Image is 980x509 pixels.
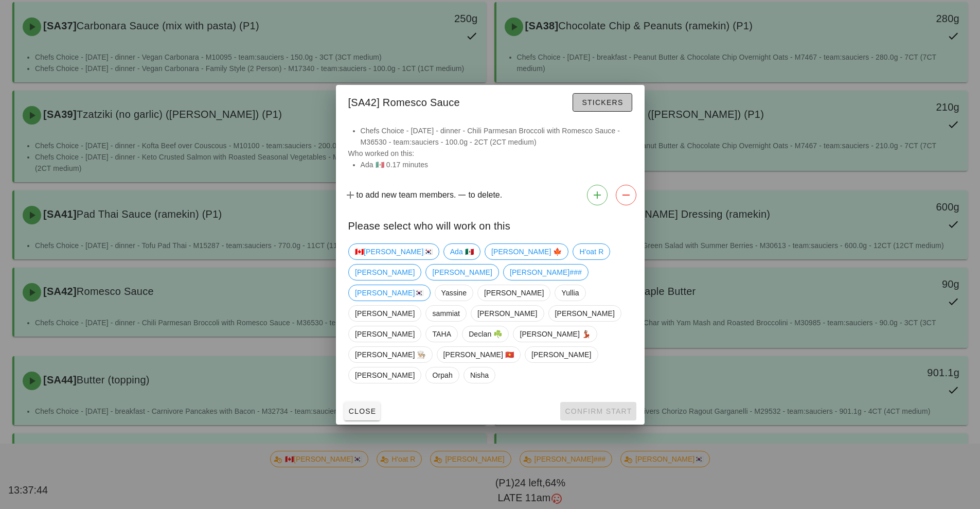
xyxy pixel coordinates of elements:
[361,159,632,170] li: Ada 🇲🇽 0.17 minutes
[450,244,473,259] span: Ada 🇲🇽
[355,367,415,383] span: [PERSON_NAME]
[443,347,514,362] span: [PERSON_NAME] 🇻🇳
[477,306,537,321] span: [PERSON_NAME]
[579,244,603,259] span: H'oat R
[361,125,632,148] li: Chefs Choice - [DATE] - dinner - Chili Parmesan Broccoli with Romesco Sauce - M36530 - team:sauci...
[573,93,632,112] button: Stickers
[470,367,488,383] span: Nisha
[432,367,452,383] span: Orpah
[336,181,645,209] div: to add new team members. to delete.
[355,285,424,301] span: [PERSON_NAME]🇰🇷
[491,244,562,259] span: [PERSON_NAME] 🍁
[355,265,415,280] span: [PERSON_NAME]
[355,306,415,321] span: [PERSON_NAME]
[581,98,623,107] span: Stickers
[336,85,645,117] div: [SA42] Romesco Sauce
[355,347,426,362] span: [PERSON_NAME] 👨🏼‍🍳
[432,306,460,321] span: sammiat
[432,326,451,342] span: TAHA
[531,347,591,362] span: [PERSON_NAME]
[344,402,381,420] button: Close
[484,285,544,301] span: [PERSON_NAME]
[336,125,645,181] div: Who worked on this:
[441,285,466,301] span: Yassine
[520,326,591,342] span: [PERSON_NAME] 💃🏽
[355,244,433,259] span: 🇨🇦[PERSON_NAME]🇰🇷
[336,209,645,239] div: Please select who will work on this
[355,326,415,342] span: [PERSON_NAME]
[555,306,614,321] span: [PERSON_NAME]
[432,265,492,280] span: [PERSON_NAME]
[469,326,502,342] span: Declan ☘️
[509,265,581,280] span: [PERSON_NAME]###
[348,407,377,415] span: Close
[561,285,579,301] span: Yullia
